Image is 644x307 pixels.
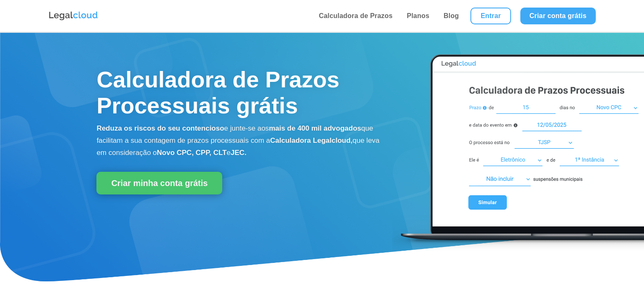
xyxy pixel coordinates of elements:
p: e junte-se aos que facilitam a sua contagem de prazos processuais com a que leva em consideração o e [96,123,386,159]
span: Calculadora de Prazos Processuais grátis [96,67,339,118]
a: Entrar [470,8,511,24]
img: Logo da Legalcloud [48,10,99,21]
a: Calculadora de Prazos Processuais Legalcloud [392,246,644,253]
b: JEC. [231,149,247,157]
b: Calculadora Legalcloud, [270,136,353,144]
b: Reduza os riscos do seu contencioso [96,124,224,132]
a: Criar conta grátis [520,8,596,24]
b: Novo CPC, CPP, CLT [157,149,227,157]
img: Calculadora de Prazos Processuais Legalcloud [392,45,644,252]
b: mais de 400 mil advogados [269,124,361,132]
a: Criar minha conta grátis [96,172,222,194]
